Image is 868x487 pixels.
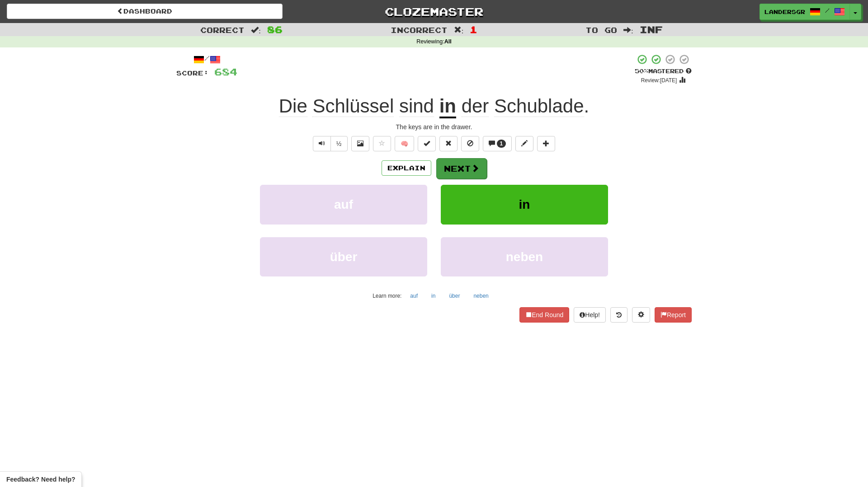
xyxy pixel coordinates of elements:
button: 1 [483,136,512,151]
div: Text-to-speech controls [311,136,348,151]
button: Explain [382,160,431,176]
button: ½ [330,136,348,151]
button: 🧠 [395,136,414,151]
button: Play sentence audio (ctl+space) [313,136,331,151]
a: Dashboard [7,4,283,19]
span: über [330,250,358,264]
span: To go [585,25,617,34]
span: in [519,197,530,211]
button: Edit sentence (alt+d) [515,136,533,151]
div: Mastered [635,67,692,75]
span: 50 % [635,67,648,75]
span: . [456,95,589,117]
a: Clozemaster [296,4,572,19]
button: Set this sentence to 100% Mastered (alt+m) [418,136,436,151]
button: neben [468,289,493,303]
span: / [825,7,830,14]
button: Next [436,158,487,179]
span: Correct [200,25,245,34]
button: Round history (alt+y) [610,307,627,323]
span: landersgr [764,8,805,16]
u: in [439,95,456,118]
button: Reset to 0% Mastered (alt+r) [439,136,458,151]
span: 684 [214,66,237,77]
button: End Round [519,307,569,323]
button: auf [405,289,423,303]
span: Schlüssel [312,95,394,117]
span: : [454,26,464,34]
span: Open feedback widget [6,475,75,484]
span: Inf [640,24,663,35]
span: der [462,95,489,117]
button: in [441,185,608,224]
small: Learn more: [373,293,401,299]
button: neben [441,237,608,276]
span: Schublade [494,95,584,117]
span: sind [399,95,434,117]
button: Ignore sentence (alt+i) [461,136,479,151]
strong: All [444,38,452,45]
div: / [176,54,237,65]
span: 1 [470,24,477,35]
span: neben [506,250,543,264]
div: The keys are in the drawer. [176,122,692,131]
button: in [426,289,440,303]
span: Score: [176,69,209,77]
span: auf [334,197,353,211]
span: 1 [500,140,503,147]
button: Favorite sentence (alt+f) [373,136,391,151]
button: über [260,237,427,276]
small: Review: [DATE] [641,77,677,84]
span: 86 [267,24,283,35]
button: Report [655,307,692,323]
button: über [444,289,465,303]
button: Help! [574,307,606,323]
button: Add to collection (alt+a) [537,136,555,151]
a: landersgr / [759,4,850,20]
button: Show image (alt+x) [351,136,369,151]
span: : [251,26,261,34]
span: Incorrect [391,25,448,34]
span: : [623,26,633,34]
span: Die [279,95,307,117]
button: auf [260,185,427,224]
